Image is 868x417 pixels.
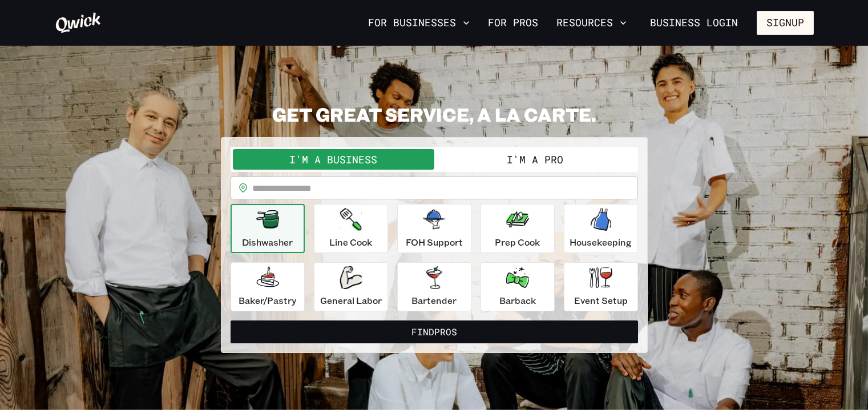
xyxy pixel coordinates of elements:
[411,294,457,307] p: Bartender
[564,204,638,253] button: Housekeeping
[574,294,628,307] p: Event Setup
[231,262,305,311] button: Baker/Pastry
[483,13,543,33] a: For Pros
[320,294,382,307] p: General Labor
[233,149,434,170] button: I'm a Business
[242,235,293,249] p: Dishwasher
[481,262,555,311] button: Barback
[314,262,388,311] button: General Labor
[364,13,474,33] button: For Businesses
[397,262,471,311] button: Bartender
[406,235,463,249] p: FOH Support
[314,204,388,253] button: Line Cook
[499,294,536,307] p: Barback
[434,149,636,170] button: I'm a Pro
[757,11,814,35] button: Signup
[495,235,540,249] p: Prep Cook
[231,204,305,253] button: Dishwasher
[640,11,748,35] a: Business Login
[564,262,638,311] button: Event Setup
[221,103,648,126] h2: GET GREAT SERVICE, A LA CARTE.
[329,235,372,249] p: Line Cook
[231,320,638,343] button: FindPros
[397,204,471,253] button: FOH Support
[481,204,555,253] button: Prep Cook
[570,235,632,249] p: Housekeeping
[552,13,631,33] button: Resources
[239,294,296,307] p: Baker/Pastry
